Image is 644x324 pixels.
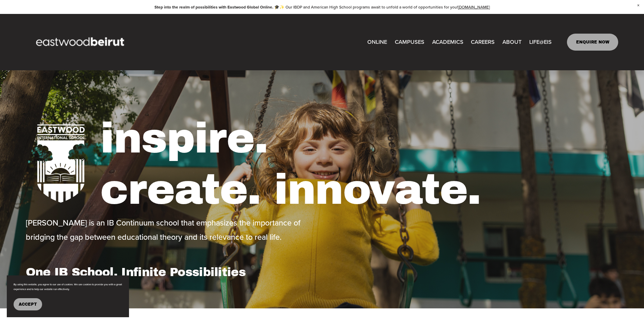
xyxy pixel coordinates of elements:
a: ENQUIRE NOW [567,34,618,51]
span: LIFE@EIS [529,37,552,47]
a: folder dropdown [432,36,463,48]
img: EastwoodIS Global Site [26,25,136,59]
a: CAREERS [471,36,495,48]
p: By using this website, you agree to our use of cookies. We use cookies to provide you with a grea... [14,282,122,291]
h1: inspire. create. innovate. [100,113,618,215]
section: Cookie banner [7,275,129,317]
span: ACADEMICS [432,37,463,47]
h1: One IB School, Infinite Possibilities [26,265,320,279]
span: CAMPUSES [395,37,424,47]
a: [DOMAIN_NAME] [458,4,490,10]
a: folder dropdown [502,36,521,48]
span: ABOUT [502,37,521,47]
a: folder dropdown [529,36,552,48]
button: Accept [14,298,42,310]
a: ONLINE [367,36,387,48]
a: folder dropdown [395,36,424,48]
span: Accept [19,302,37,307]
p: [PERSON_NAME] is an IB Continuum school that emphasizes the importance of bridging the gap betwee... [26,216,320,244]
